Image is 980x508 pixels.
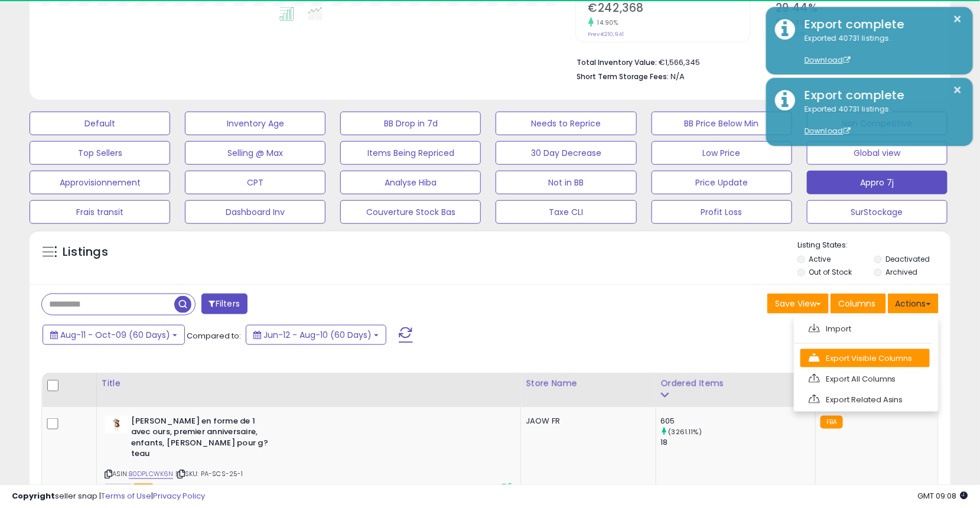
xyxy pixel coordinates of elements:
button: Save View [767,294,829,314]
button: Actions [888,294,939,314]
div: 18 [661,437,816,448]
button: Aug-11 - Oct-09 (60 Days) [43,325,185,345]
span: Aug-11 - Oct-09 (60 Days) [60,329,170,341]
button: Columns [831,294,886,314]
button: CPT [185,171,325,194]
button: Low Price [652,141,792,165]
button: Global view [807,141,948,165]
span: All listings currently available for purchase on Amazon [105,484,132,494]
span: Compared to: [187,330,241,341]
button: Inventory Age [185,112,325,135]
span: | SKU: PA-SCS-25-1 [175,469,243,478]
small: (3261.11%) [669,427,702,437]
span: Columns [838,298,875,310]
div: Export complete [796,16,964,33]
div: Exported 40731 listings. [796,33,964,66]
a: Download [805,126,851,136]
span: Jun-12 - Aug-10 (60 Days) [263,329,372,341]
a: Export Visible Columns [800,349,930,367]
b: [PERSON_NAME] en forme de 1 avec ours, premier anniversaire, enfants, [PERSON_NAME] pour g?teau [131,416,275,463]
label: Deactivated [885,254,930,264]
img: 31PEQ2-S+BL._SL40_.jpg [105,416,128,434]
h5: Listings [63,244,108,260]
button: BB Price Below Min [652,112,792,135]
button: Not in BB [496,171,636,194]
p: Listing States: [797,240,950,251]
button: BB Drop in 7d [340,112,481,135]
span: 2025-10-10 09:08 GMT [918,490,968,502]
button: Frais transit [30,200,170,224]
small: FBA [821,416,842,429]
button: Profit Loss [652,200,792,224]
div: 605 [661,416,816,426]
button: Items Being Repriced [340,141,481,165]
button: Appro 7j [807,171,948,194]
button: Selling @ Max [185,141,325,165]
button: Default [30,112,170,135]
button: Needs to Reprice [496,112,636,135]
button: × [953,12,963,27]
a: Download [805,55,851,65]
a: Export All Columns [800,370,930,388]
button: Approvisionnement [30,171,170,194]
div: Export complete [796,87,964,104]
label: Active [809,254,831,264]
a: Terms of Use [101,490,151,502]
a: B0DPLCWK6N [129,469,174,479]
button: 30 Day Decrease [496,141,636,165]
div: Store Name [526,377,650,390]
button: Top Sellers [30,141,170,165]
div: JAOW FR [526,416,646,426]
a: Privacy Policy [153,490,205,502]
a: Import [800,320,930,338]
label: Archived [885,267,917,277]
button: Taxe CLI [496,200,636,224]
button: × [953,83,963,97]
button: Jun-12 - Aug-10 (60 Days) [246,325,386,345]
button: Filters [201,294,248,314]
button: Couverture Stock Bas [340,200,481,224]
label: Out of Stock [809,267,852,277]
span: FBA [134,484,154,494]
button: Price Update [652,171,792,194]
div: Ordered Items [661,377,811,390]
div: Exported 40731 listings. [796,104,964,137]
button: Dashboard Inv [185,200,325,224]
div: seller snap | | [12,491,205,502]
button: SurStockage [807,200,948,224]
strong: Copyright [12,490,55,502]
div: Title [102,377,516,390]
button: Analyse Hiba [340,171,481,194]
a: Export Related Asins [800,390,930,409]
